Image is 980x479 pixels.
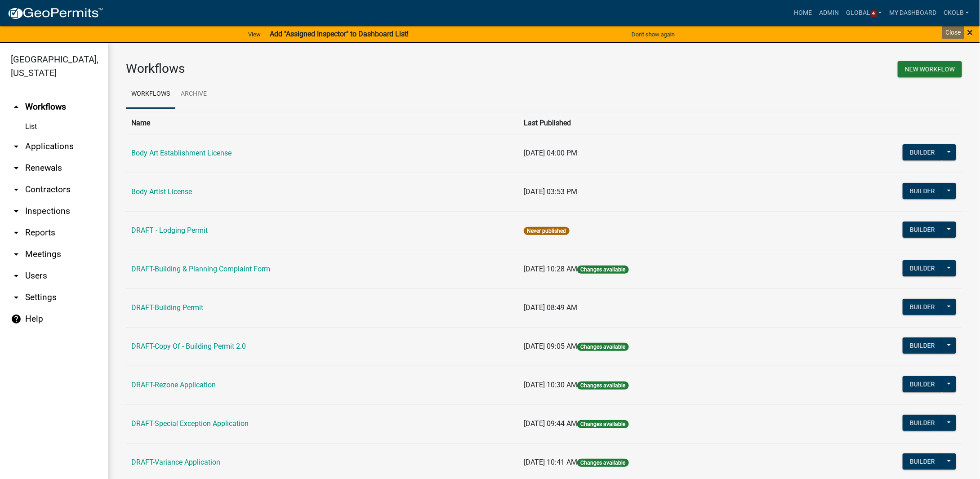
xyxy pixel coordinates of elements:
i: help [11,314,22,324]
button: Builder [903,183,942,199]
a: View [245,27,264,42]
th: Name [126,112,518,134]
button: Builder [903,222,942,238]
span: 4 [871,10,877,18]
a: DRAFT-Variance Application [131,458,220,466]
button: Builder [903,299,942,315]
span: Never published [524,227,569,235]
i: arrow_drop_down [11,292,22,303]
i: arrow_drop_down [11,141,22,152]
i: arrow_drop_down [11,249,22,260]
a: DRAFT - Lodging Permit [131,226,208,235]
button: New Workflow [898,61,962,77]
i: arrow_drop_down [11,184,22,195]
a: Global4 [843,4,886,22]
a: Workflows [126,80,175,109]
a: Home [791,4,816,22]
strong: Add "Assigned Inspector" to Dashboard List! [270,30,409,38]
span: [DATE] 09:05 AM [524,342,577,350]
a: DRAFT-Building & Planning Complaint Form [131,265,270,273]
span: Changes available [577,266,628,274]
span: × [967,26,973,39]
i: arrow_drop_up [11,102,22,112]
th: Last Published [518,112,802,134]
span: Changes available [577,420,628,428]
a: DRAFT-Copy Of - Building Permit 2.0 [131,342,246,350]
span: Changes available [577,459,628,467]
a: DRAFT-Special Exception Application [131,419,249,428]
a: ckolb [940,4,973,22]
a: Body Art Establishment License [131,149,232,157]
i: arrow_drop_down [11,206,22,217]
span: [DATE] 08:49 AM [524,303,577,312]
span: [DATE] 03:53 PM [524,187,577,196]
span: [DATE] 10:30 AM [524,381,577,389]
button: Builder [903,337,942,354]
span: [DATE] 09:44 AM [524,419,577,428]
span: [DATE] 10:28 AM [524,265,577,273]
span: [DATE] 10:41 AM [524,458,577,466]
a: Body Artist License [131,187,192,196]
a: DRAFT-Building Permit [131,303,203,312]
button: Don't show again [628,27,678,42]
span: Changes available [577,343,628,351]
a: My Dashboard [886,4,940,22]
span: [DATE] 04:00 PM [524,149,577,157]
button: Builder [903,144,942,160]
button: Builder [903,260,942,276]
button: Builder [903,415,942,431]
h3: Workflows [126,61,537,76]
span: Changes available [577,381,628,390]
button: Close [967,27,973,38]
div: Close [942,26,965,39]
i: arrow_drop_down [11,227,22,238]
i: arrow_drop_down [11,271,22,281]
i: arrow_drop_down [11,163,22,173]
a: Admin [816,4,843,22]
button: Builder [903,376,942,392]
a: DRAFT-Rezone Application [131,381,216,389]
a: Archive [175,80,212,109]
button: Builder [903,453,942,470]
